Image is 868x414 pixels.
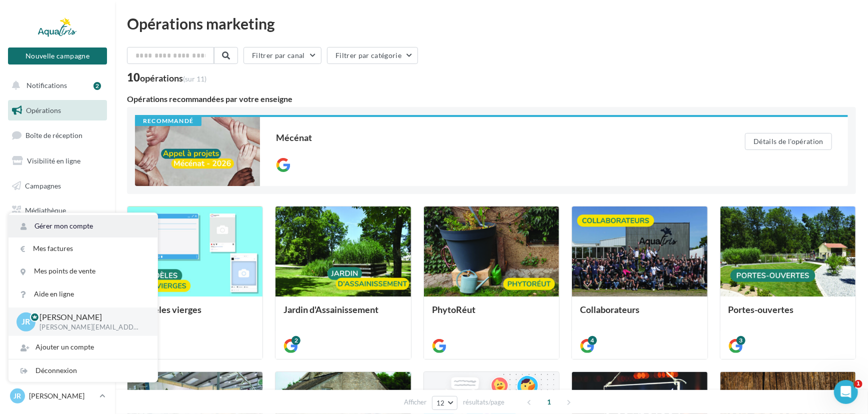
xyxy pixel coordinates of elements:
button: Nouvelle campagne [8,47,107,64]
a: Boîte de réception [6,124,109,146]
a: Campagnes [6,175,109,196]
a: Calendrier [6,225,109,246]
div: opérations [140,73,206,82]
div: Collaborateurs [580,304,699,324]
div: 2 [291,336,300,345]
div: Opérations recommandées par votre enseigne [127,95,856,103]
p: [PERSON_NAME][EMAIL_ADDRESS][DOMAIN_NAME] [39,323,141,332]
span: Afficher [404,397,426,407]
a: Mes factures [8,237,157,260]
a: Mes points de vente [8,260,157,282]
span: Jr [22,316,30,327]
div: Opérations marketing [127,16,856,31]
div: Modèles vierges [135,304,254,324]
p: [PERSON_NAME] [39,311,141,323]
div: PhytoRéut [432,304,551,324]
iframe: Intercom live chat [834,380,858,404]
div: 2 [93,82,101,90]
span: Médiathèque [25,206,66,214]
span: résultats/page [463,397,504,407]
div: 4 [588,336,597,345]
a: Visibilité en ligne [6,150,109,171]
span: Opérations [26,106,61,114]
div: Portes-ouvertes [728,304,847,324]
div: Déconnexion [8,359,157,382]
span: (sur 11) [183,74,206,83]
span: Campagnes [25,181,61,189]
button: Filtrer par canal [243,47,321,64]
span: 1 [541,394,557,410]
a: Opérations [6,100,109,121]
span: Visibilité en ligne [27,156,80,165]
span: Notifications [26,81,67,89]
div: Jardin d'Assainissement [283,304,402,324]
a: Gérer mon compte [8,215,157,237]
div: 10 [127,72,206,83]
button: 12 [432,396,457,410]
a: Docto'Com [6,250,109,271]
div: Ajouter un compte [8,336,157,358]
a: Aide en ligne [8,283,157,305]
div: Recommandé [135,117,201,126]
div: Mécénat [276,133,705,142]
span: 12 [436,399,445,407]
button: Filtrer par catégorie [327,47,418,64]
p: [PERSON_NAME] [29,391,95,401]
a: Jr [PERSON_NAME] [8,386,107,405]
button: Notifications 2 [6,75,105,96]
span: 1 [854,380,862,388]
span: Boîte de réception [25,131,82,139]
span: Jr [14,391,21,401]
a: Médiathèque [6,200,109,221]
div: 3 [736,336,745,345]
button: Détails de l'opération [745,133,832,150]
